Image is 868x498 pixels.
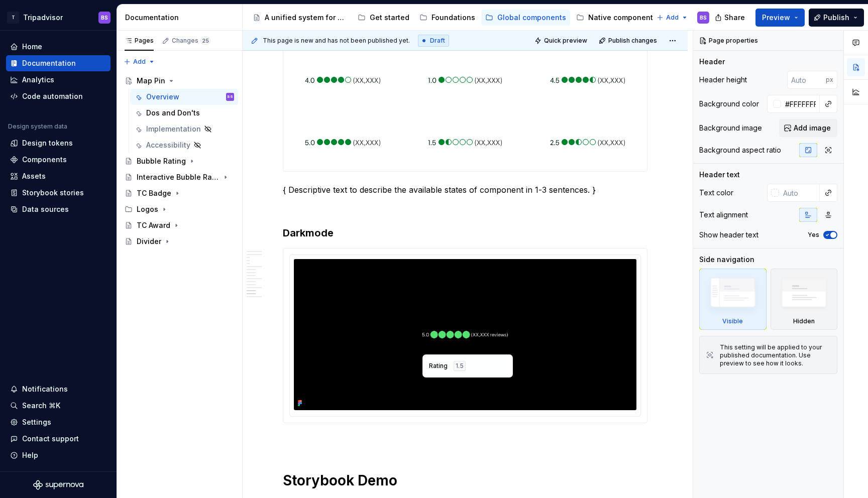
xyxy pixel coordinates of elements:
a: Bubble Rating [121,153,238,169]
a: Get started [354,10,413,26]
div: Help [22,450,38,460]
div: A unified system for every journey. [265,13,348,23]
div: BS [228,92,233,102]
div: Code automation [22,91,83,101]
div: Storybook stories [22,188,84,198]
span: Add image [794,123,831,133]
label: Yes [808,231,819,239]
div: Search ⌘K [22,401,60,411]
div: Visible [699,269,767,330]
div: Header [699,57,725,67]
div: Side navigation [699,255,754,265]
button: Add [654,11,691,25]
a: A unified system for every journey. [249,10,352,26]
span: 25 [200,37,210,45]
div: Home [22,42,42,52]
p: { Descriptive text to describe the available states of component in 1-3 sentences. } [283,184,647,196]
button: Preview [755,9,805,27]
div: Contact support [22,434,79,444]
a: Components [6,152,111,168]
a: Foundations [415,10,479,26]
div: Components [22,155,67,165]
div: Logos [121,201,238,217]
span: Share [724,13,745,23]
div: BS [101,14,108,22]
a: Dos and Don'ts [130,105,238,121]
a: Design tokens [6,135,111,151]
input: Auto [787,71,826,89]
span: Add [666,14,679,22]
button: Add [121,55,158,69]
button: Quick preview [531,34,592,48]
a: Storybook stories [6,185,111,201]
button: Add image [779,119,837,137]
div: Notifications [22,384,68,394]
button: Share [710,9,751,27]
span: This page is new and has not been published yet. [263,37,410,45]
button: Search ⌘K [6,398,111,414]
a: Native components [572,10,661,26]
div: Bubble Rating [137,156,186,166]
span: Publish changes [608,37,657,45]
a: Data sources [6,201,111,217]
a: OverviewBS [130,89,238,105]
div: Visible [722,317,743,325]
a: Code automation [6,88,111,104]
div: Design tokens [22,138,73,148]
div: Foundations [431,13,475,23]
div: Show header text [699,230,758,240]
div: Design system data [8,122,67,131]
div: TC Award [137,220,170,230]
a: Map Pin [121,73,238,89]
h1: Storybook Demo [283,471,647,489]
div: Documentation [22,58,76,68]
p: px [826,76,833,84]
button: Notifications [6,381,111,397]
div: Tripadvisor [23,13,63,23]
div: Logos [137,204,158,214]
span: Draft [430,37,445,45]
input: Auto [779,184,820,202]
a: Settings [6,414,111,430]
div: Page tree [121,73,238,250]
div: Header text [699,170,740,180]
div: Overview [146,92,179,102]
div: Data sources [22,204,69,214]
a: Documentation [6,55,111,71]
div: Native components [588,13,657,23]
a: Accessibility [130,137,238,153]
div: T [7,12,19,24]
div: Interactive Bubble Rating [137,172,220,182]
div: Implementation [146,124,201,134]
button: Contact support [6,431,111,447]
a: TC Badge [121,185,238,201]
div: Assets [22,171,46,181]
a: Implementation [130,121,238,137]
span: Rating [429,362,448,370]
div: Dos and Don'ts [146,108,200,118]
div: Analytics [22,75,54,85]
a: Home [6,39,111,55]
div: This setting will be applied to your published documentation. Use preview to see how it looks. [720,343,831,367]
div: Text color [699,188,733,198]
div: Pages [125,37,154,45]
div: Page tree [249,8,652,28]
input: Auto [781,95,820,113]
a: Global components [481,10,570,26]
div: Divider [137,236,161,246]
div: BS [700,14,707,22]
a: Divider [121,233,238,250]
button: Publish [809,9,864,27]
div: Background color [699,99,759,109]
h3: Darkmode [283,226,647,240]
span: Publish [823,13,849,23]
svg: Supernova Logo [33,480,83,490]
div: Changes [172,37,210,45]
div: Accessibility [146,140,190,150]
div: Documentation [125,13,238,23]
div: Hidden [793,317,815,325]
a: TC Award [121,217,238,233]
div: Text alignment [699,210,748,220]
div: TC Badge [137,188,171,198]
